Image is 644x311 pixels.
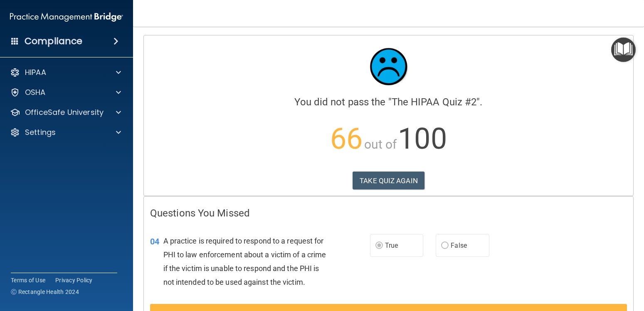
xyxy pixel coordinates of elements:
a: Privacy Policy [55,276,93,284]
img: PMB logo [10,9,123,25]
a: OSHA [10,87,121,97]
h4: Compliance [25,35,82,47]
span: The HIPAA Quiz #2 [392,96,477,108]
span: 100 [398,122,447,156]
span: 66 [330,122,363,156]
span: 04 [150,236,159,246]
iframe: Drift Widget Chat Controller [602,254,634,285]
span: Ⓒ Rectangle Health 2024 [11,288,79,296]
h4: You did not pass the " ". [150,97,627,107]
a: Settings [10,127,121,137]
p: OSHA [25,87,46,97]
a: OfficeSafe University [10,107,121,117]
img: sad_face.ecc698e2.jpg [364,42,414,92]
a: HIPAA [10,67,121,77]
button: Open Resource Center [611,37,636,62]
input: False [441,243,449,249]
h4: Questions You Missed [150,208,627,219]
input: True [375,243,383,249]
a: Terms of Use [11,276,45,284]
p: HIPAA [25,67,46,77]
p: OfficeSafe University [25,107,104,117]
span: out of [364,137,397,152]
span: False [451,241,467,249]
span: True [385,241,398,249]
p: Settings [25,127,56,137]
button: TAKE QUIZ AGAIN [353,172,424,190]
span: A practice is required to respond to a request for PHI to law enforcement about a victim of a cri... [163,236,326,287]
